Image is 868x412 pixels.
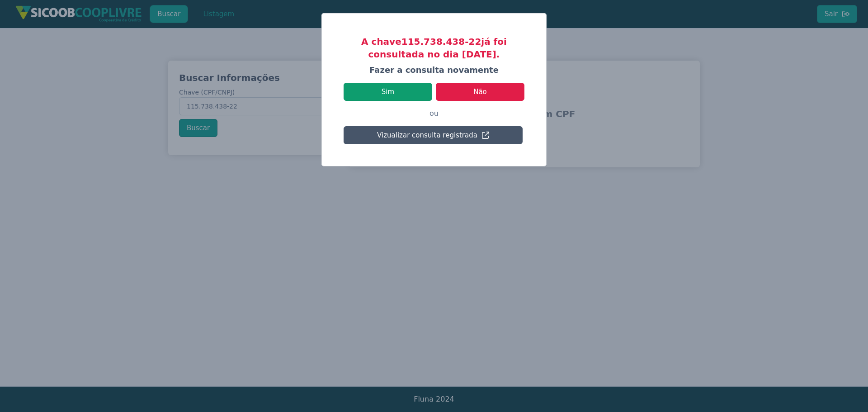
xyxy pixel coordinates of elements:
[344,83,432,101] button: Sim
[344,126,523,144] button: Vizualizar consulta registrada
[344,64,524,76] h4: Fazer a consulta novamente
[344,35,524,61] h3: A chave 115.738.438-22 já foi consultada no dia [DATE].
[436,83,524,101] button: Não
[344,101,524,126] p: ou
